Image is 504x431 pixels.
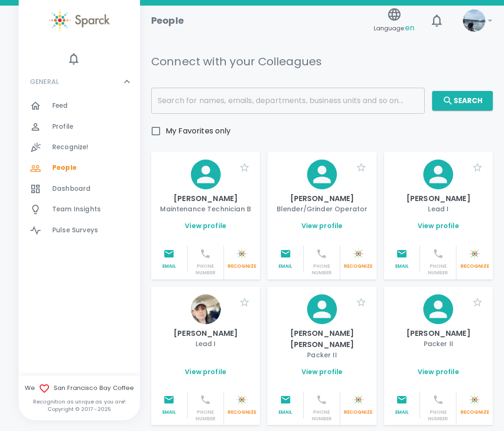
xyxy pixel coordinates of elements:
p: Recognition as unique as you are! [19,398,140,405]
a: Pulse Surveys [19,220,140,241]
p: Recognize [228,409,257,416]
button: Sparck logo whiteRecognize [456,391,493,418]
p: Recognize [460,409,489,416]
h1: People [151,13,184,28]
p: Email [271,263,300,270]
span: My Favorites only [166,125,231,137]
img: Sparck logo white [353,248,364,259]
button: Email [151,245,188,272]
span: Pulse Surveys [52,226,98,235]
p: Blender/Grinder Operator [275,204,369,214]
p: Maintenance Technician B [159,204,252,214]
p: Recognize [344,409,373,416]
div: GENERAL [19,68,140,96]
span: Feed [52,101,68,111]
a: View profile [301,367,343,376]
span: Language: [374,22,414,35]
span: We San Francisco Bay Coffee [19,383,140,394]
p: [PERSON_NAME] [392,193,485,204]
p: [PERSON_NAME] [392,328,485,339]
button: Search [432,91,493,111]
p: Email [155,263,183,270]
img: Sparck logo white [236,394,247,405]
button: Sparck logo whiteRecognize [224,391,260,418]
p: [PERSON_NAME] [159,328,252,339]
button: Email [384,391,420,418]
p: Email [155,409,183,416]
button: Sparck logo whiteRecognize [340,391,377,418]
a: People [19,158,140,178]
p: [PERSON_NAME] [159,193,252,204]
input: Search for names, emails, departments, business units and so on... [151,88,425,114]
img: Sparck logo white [353,394,364,405]
a: View profile [418,367,459,376]
p: Recognize [460,263,489,270]
img: Sparck logo white [469,248,480,259]
a: View profile [301,221,343,230]
button: Sparck logo whiteRecognize [340,245,377,272]
p: Copyright © 2017 - 2025 [19,405,140,413]
p: Recognize [344,263,373,270]
p: Email [388,263,416,270]
p: Email [388,409,416,416]
p: Packer II [275,350,369,360]
p: GENERAL [30,77,59,86]
button: Sparck logo whiteRecognize [456,245,493,272]
p: [PERSON_NAME] [PERSON_NAME] [275,328,369,350]
img: Sparck logo [49,9,110,31]
p: Packer II [392,339,485,348]
a: Feed [19,96,140,116]
span: Recognize! [52,143,89,152]
img: Picture of Anna Belle [463,9,485,32]
a: Sparck logo [19,9,140,31]
p: Lead I [159,339,252,348]
span: Dashboard [52,184,91,194]
span: Profile [52,122,73,132]
a: View profile [185,221,226,230]
a: Profile [19,117,140,137]
a: View profile [185,367,226,376]
button: Email [267,391,304,418]
button: Email [384,245,420,272]
a: Team Insights [19,199,140,220]
p: Lead I [392,204,485,214]
p: [PERSON_NAME] [275,193,369,204]
a: Recognize! [19,137,140,158]
a: View profile [418,221,459,230]
p: Recognize [228,263,257,270]
h5: Connect with your Colleagues [151,54,322,69]
button: Language:en [370,4,418,37]
span: Team Insights [52,205,101,214]
div: GENERAL [19,96,140,244]
img: Sparck logo white [236,248,247,259]
span: People [52,163,77,173]
button: Email [267,245,304,272]
span: en [405,22,414,33]
img: Picture of Adriana [191,294,221,324]
p: Email [271,409,300,416]
button: Email [151,391,188,418]
a: Dashboard [19,179,140,199]
img: Sparck logo white [469,394,480,405]
button: Sparck logo whiteRecognize [224,245,260,272]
